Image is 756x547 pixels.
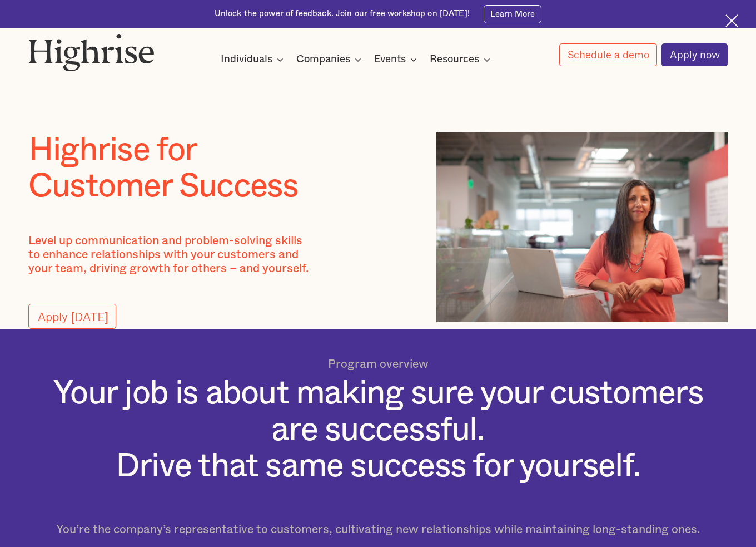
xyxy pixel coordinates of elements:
a: Apply now [661,43,728,67]
h1: Highrise for Customer Success [28,132,413,205]
img: Highrise logo [28,33,155,72]
div: Individuals [221,53,287,66]
p: Level up communication and problem-solving skills to enhance relationships with your customers an... [28,234,312,275]
p: Program overview [328,357,429,371]
div: Companies [296,53,350,66]
div: Events [374,53,406,66]
div: Resources [430,53,494,66]
a: Schedule a demo [559,43,657,66]
img: Cross icon [725,14,738,27]
div: Events [374,53,420,66]
a: Apply [DATE] [28,304,116,329]
div: Individuals [221,53,272,66]
div: Unlock the power of feedback. Join our free workshop on [DATE]! [215,8,470,19]
div: Resources [430,53,479,66]
h1: Your job is about making sure your customers are successful. Drive that same success for yourself. [28,376,728,485]
div: Companies [296,53,365,66]
a: Learn More [484,5,541,23]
